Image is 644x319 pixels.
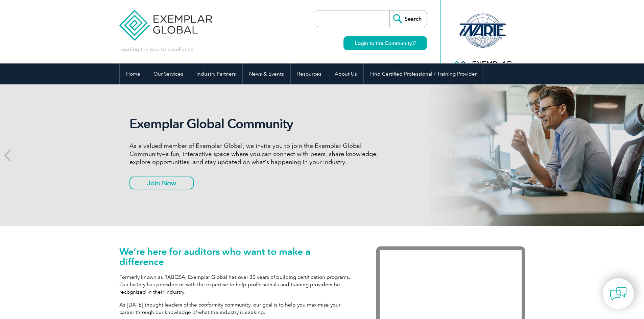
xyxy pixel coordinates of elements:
a: Industry Partners [190,63,242,84]
a: About Us [328,63,363,84]
input: Search [389,10,427,27]
h1: We’re here for auditors who want to make a difference [119,246,356,267]
h2: Exemplar Global Community [129,116,383,132]
a: News & Events [243,63,290,84]
p: Formerly known as RABQSA, Exemplar Global has over 30 years of building certification programs. O... [119,273,356,296]
a: Find Certified Professional / Training Provider [364,63,483,84]
a: Home [120,63,147,84]
p: Leading the way to excellence [119,46,193,53]
img: contact-chat.png [610,285,627,302]
a: Resources [291,63,328,84]
img: open_square.png [412,41,415,45]
a: Join Now [129,177,194,189]
p: As a valued member of Exemplar Global, we invite you to join the Exemplar Global Community—a fun,... [129,142,383,166]
p: As [DATE] thought leaders of the conformity community, our goal is to help you maximize your care... [119,301,356,316]
a: Our Services [147,63,190,84]
a: Login to the Community [343,36,427,50]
